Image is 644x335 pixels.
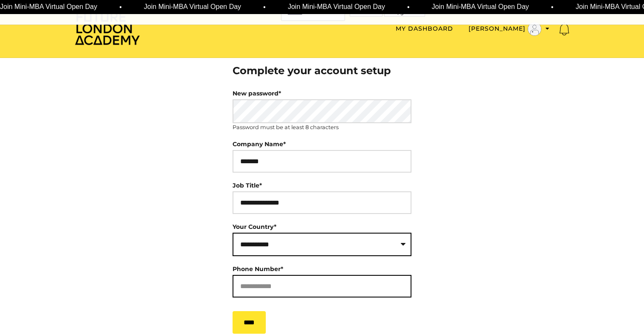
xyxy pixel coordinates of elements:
span: • [263,2,266,12]
img: Home Page [73,11,141,46]
h2: Complete your account setup [233,65,411,77]
label: Your Country* [233,223,276,231]
span: • [119,2,122,12]
form: Traducir este sitio al [9,4,635,20]
span: • [551,2,554,12]
label: Phone Number* [233,263,283,275]
label: Company Name* [233,138,286,150]
button: Toggle menu [469,22,549,36]
label: Job Title* [233,179,262,191]
span: • [407,2,410,12]
small: Password must be at least 8 characters [233,123,339,131]
a: My Dashboard [396,24,453,33]
label: New password* [233,87,281,99]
